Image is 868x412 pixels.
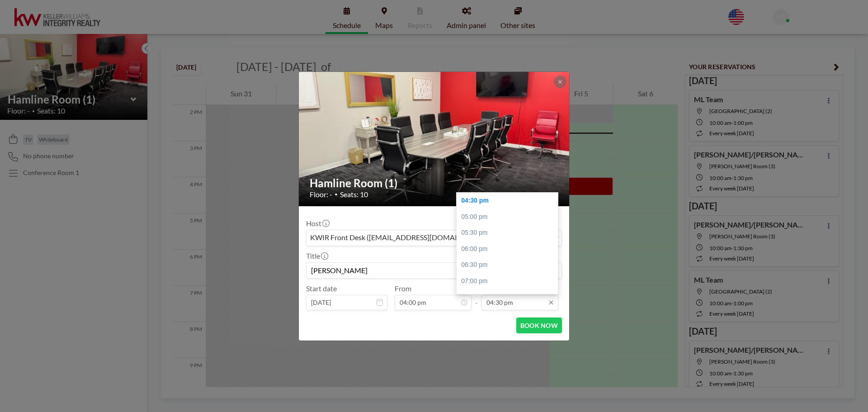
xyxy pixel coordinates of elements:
div: 05:00 pm [457,209,562,225]
input: KWIR's reservation [307,263,561,278]
span: Floor: - [310,190,332,199]
span: • [335,191,338,198]
h2: Hamline Room (1) [310,176,559,190]
label: Host [306,219,329,228]
div: 07:30 pm [457,289,562,306]
div: 07:00 pm [457,273,562,289]
div: 06:00 pm [457,241,562,257]
button: BOOK NOW [516,317,562,333]
label: Start date [306,284,337,293]
label: Title [306,251,327,260]
span: Seats: 10 [340,190,368,199]
label: From [395,284,411,293]
div: 06:30 pm [457,257,562,273]
img: 537.jpg [299,37,570,241]
div: 05:30 pm [457,225,562,241]
span: - [475,287,478,307]
div: Search for option [307,230,561,246]
span: KWIR Front Desk ([EMAIL_ADDRESS][DOMAIN_NAME]) [308,232,493,244]
div: 04:30 pm [457,193,562,209]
